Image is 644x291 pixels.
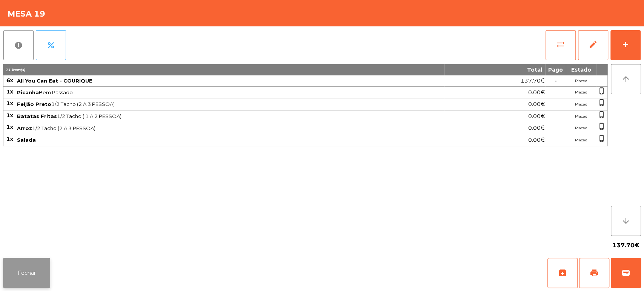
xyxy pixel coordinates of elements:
span: phone_iphone [598,99,606,106]
td: Placed [566,134,596,146]
span: report [14,41,23,50]
span: - [555,77,557,84]
span: 1/2 Tacho ( 1 A 2 PESSOA) [17,113,444,119]
button: report [3,30,34,60]
span: 0.00€ [528,111,545,121]
span: phone_iphone [598,111,606,118]
span: percent [46,41,55,50]
span: 1x [6,88,13,95]
span: 137.70€ [521,76,545,86]
th: Estado [566,64,596,75]
span: sync_alt [556,40,565,49]
button: edit [578,30,608,60]
span: phone_iphone [598,135,606,142]
span: 1x [6,112,13,119]
span: 1/2 Tacho (2 A 3 PESSOA) [17,101,444,107]
button: add [610,30,641,60]
span: 1x [6,136,13,142]
th: Pago [545,64,566,75]
button: percent [36,30,66,60]
span: All You Can Eat - COURIQUE [17,78,92,84]
span: wallet [621,268,630,277]
span: Arroz [17,125,32,131]
span: Salada [17,137,36,143]
i: arrow_downward [621,216,630,225]
span: archive [558,268,567,277]
span: edit [589,40,598,49]
h4: Mesa 19 [8,8,45,20]
span: Batatas Fritas [17,113,57,119]
td: Placed [566,110,596,123]
span: Bem Passado [17,89,444,95]
span: 6x [6,77,13,84]
button: print [579,258,609,288]
button: sync_alt [546,30,576,60]
button: Fechar [3,258,50,288]
span: 1x [6,100,13,107]
td: Placed [566,87,596,99]
span: 0.00€ [528,123,545,133]
th: Total [444,64,545,75]
button: wallet [611,258,641,288]
span: 0.00€ [528,135,545,145]
span: Feijão Preto [17,101,51,107]
span: Picanha [17,89,39,95]
span: 0.00€ [528,99,545,109]
span: phone_iphone [598,87,606,95]
span: phone_iphone [598,123,606,130]
span: 1/2 Tacho (2 A 3 PESSOA) [17,125,444,131]
td: Placed [566,98,596,110]
span: 11 item(s) [5,67,25,72]
td: Placed [566,75,596,87]
span: print [590,268,599,277]
i: arrow_upward [621,75,630,84]
button: arrow_downward [611,206,641,236]
div: add [621,40,630,49]
button: arrow_upward [611,64,641,94]
span: 0.00€ [528,87,545,98]
span: 1x [6,124,13,130]
td: Placed [566,122,596,134]
span: 137.70€ [612,240,639,251]
button: archive [547,258,578,288]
